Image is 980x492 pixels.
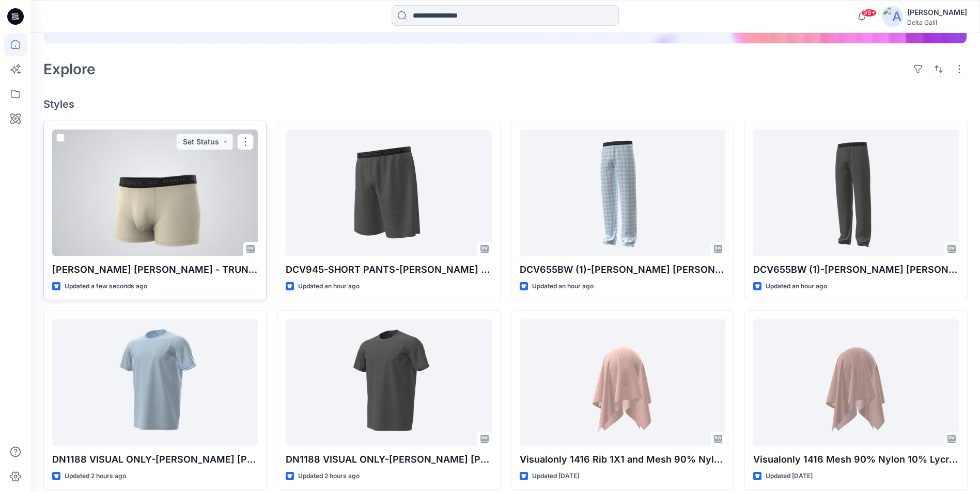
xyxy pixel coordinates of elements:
[520,263,725,277] p: DCV655BW (1)-[PERSON_NAME] [PERSON_NAME] SLEEPWEAR long pants MODAL SS27
[520,319,725,446] a: Visualonly 1416 Rib 1X1 and Mesh 90% Nylon 10% Lycra 115g
[907,19,967,26] div: Delta Galil
[882,6,903,27] img: avatar
[520,129,725,256] a: DCV655BW (1)-KENNETH COLE SLEEPWEAR long pants MODAL SS27
[286,452,491,467] p: DN1188 VISUAL ONLY-[PERSON_NAME] [PERSON_NAME] 100% COTTON _SLEEPWEAR-SHORT SS27
[766,471,813,482] p: Updated [DATE]
[861,9,877,17] span: 99+
[286,319,491,446] a: DN1188 VISUAL ONLY-KENNETH COLE 100% COTTON _SLEEPWEAR-SHORT SS27
[766,281,827,292] p: Updated an hour ago
[753,129,959,256] a: DCV655BW (1)-KENNETH COLE SLEEPWEAR long pants COTTON SS27
[753,452,959,467] p: Visualonly 1416 Mesh 90% Nylon 10% Lycra 115g
[52,319,258,446] a: DN1188 VISUAL ONLY-KENNETH COLE MODAL _SLEEPWEAR-SHORT SS27
[43,98,968,110] h4: Styles
[532,281,594,292] p: Updated an hour ago
[65,471,126,482] p: Updated 2 hours ago
[52,452,258,467] p: DN1188 VISUAL ONLY-[PERSON_NAME] [PERSON_NAME] MODAL _SLEEPWEAR-SHORT SS27
[532,471,579,482] p: Updated [DATE]
[286,263,491,277] p: DCV945-SHORT PANTS-[PERSON_NAME] -SLEEPWEAR SS27
[43,61,96,77] h2: Explore
[52,129,258,256] a: KENNETH COLE - TRUNK - COTTON STRETCH SS27
[65,281,147,292] p: Updated a few seconds ago
[52,263,258,277] p: [PERSON_NAME] [PERSON_NAME] - TRUNK - COTTON STRETCH SS27
[907,6,967,19] div: [PERSON_NAME]
[298,471,360,482] p: Updated 2 hours ago
[520,452,725,467] p: Visualonly 1416 Rib 1X1 and Mesh 90% Nylon 10% Lycra 115g
[753,319,959,446] a: Visualonly 1416 Mesh 90% Nylon 10% Lycra 115g
[298,281,360,292] p: Updated an hour ago
[753,263,959,277] p: DCV655BW (1)-[PERSON_NAME] [PERSON_NAME] SLEEPWEAR long pants COTTON SS27
[286,129,491,256] a: DCV945-SHORT PANTS-KENNETH COLE - Cotton -SLEEPWEAR SS27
